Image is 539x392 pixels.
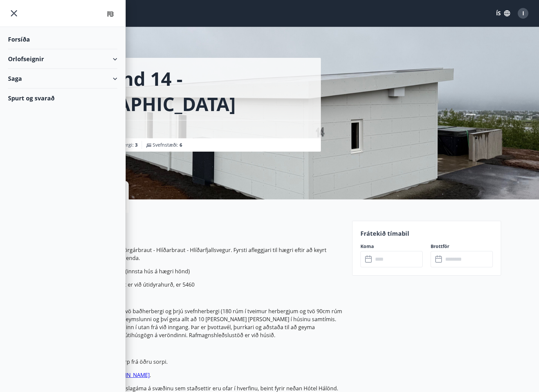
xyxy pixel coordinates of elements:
[8,88,117,108] div: Spurt og svarað
[103,7,117,21] img: union_logo
[360,243,423,250] label: Koma
[360,229,493,238] p: Frátekið tímabil
[46,66,313,116] h1: Hörpuland 14 - [GEOGRAPHIC_DATA]
[38,246,344,262] p: Þegar ekið er inn í bæinn er ekið Hörgárbraut - Hlíðarbraut - Hlíðarfjallsvegur. Fyrsti afleggjar...
[38,358,344,366] p: Á Akureyri þarf að flokka lífrænt sorp frá öðru sorpi.
[515,5,531,21] button: I
[492,7,514,19] button: ÍS
[8,30,117,49] div: Forsíða
[8,49,117,69] div: Orlofseignir
[431,243,493,250] label: Brottför
[38,223,344,238] h2: Upplýsingar
[38,371,344,379] p: Lýsing á flokkun er hér .
[38,307,344,339] p: Eldhús, rúmgóð [PERSON_NAME], tvö baðherbergi og þrjú svefnherbergi (180 rúm í tveimur herbergjum...
[38,267,344,275] p: [PERSON_NAME] við Hörpuland 14 (innsta hús á hægri hönd)
[8,7,20,19] button: menu
[522,10,524,17] span: I
[38,281,344,289] p: Númeri á lyklahúsinu, sem staðsett er við útidyrahurð, er 5460
[180,142,182,148] span: 6
[153,142,182,148] span: Svefnstæði :
[8,69,117,88] div: Saga
[135,142,138,148] span: 3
